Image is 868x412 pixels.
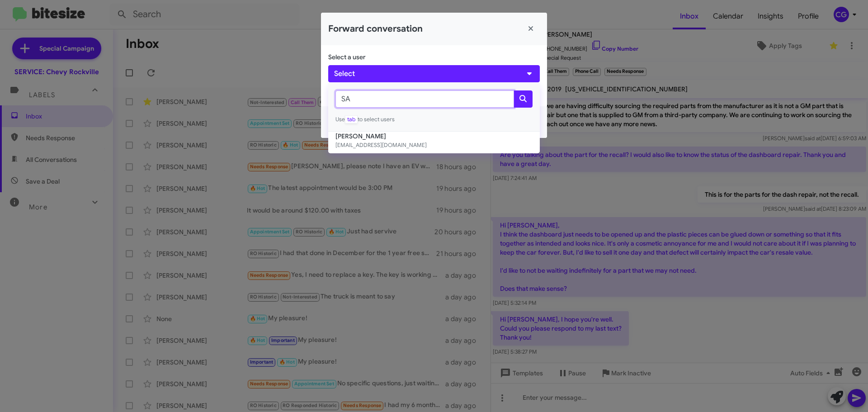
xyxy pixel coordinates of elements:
[328,22,423,36] h2: Forward conversation
[328,65,540,82] button: Select
[335,115,533,124] small: Use to select users
[345,115,358,123] span: tab
[335,141,533,150] small: [EMAIL_ADDRESS][DOMAIN_NAME]
[328,52,540,62] p: Select a user
[334,68,355,79] span: Select
[335,90,514,108] input: Search users
[328,132,540,153] button: [PERSON_NAME][EMAIL_ADDRESS][DOMAIN_NAME]
[522,20,540,38] button: Close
